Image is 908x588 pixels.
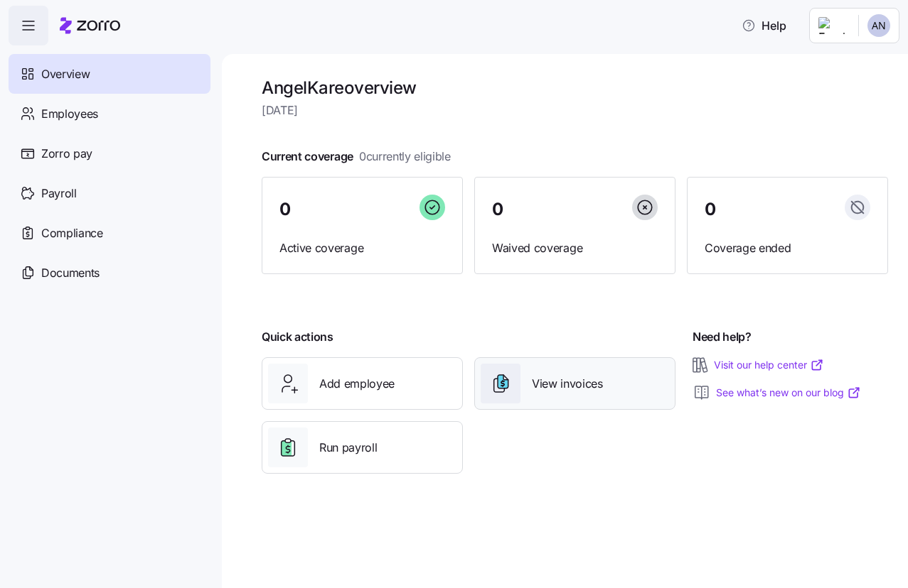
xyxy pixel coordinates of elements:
[262,148,451,165] span: Current coverage
[9,253,210,293] a: Documents
[279,239,445,257] span: Active coverage
[705,201,716,218] span: 0
[9,173,210,213] a: Payroll
[262,102,888,119] span: [DATE]
[41,185,77,202] span: Payroll
[41,264,100,282] span: Documents
[262,77,888,99] h1: AngelKare overview
[9,134,210,173] a: Zorro pay
[41,65,90,83] span: Overview
[867,14,890,37] img: 9ced4e48ddc4de39141025f3084b8ab8
[9,213,210,253] a: Compliance
[262,328,333,346] span: Quick actions
[41,224,103,242] span: Compliance
[279,201,291,218] span: 0
[319,375,395,393] span: Add employee
[9,54,210,94] a: Overview
[716,386,861,400] a: See what’s new on our blog
[492,201,503,218] span: 0
[730,11,798,40] button: Help
[41,145,92,163] span: Zorro pay
[319,439,377,457] span: Run payroll
[41,105,98,123] span: Employees
[705,239,870,257] span: Coverage ended
[742,17,786,34] span: Help
[818,17,847,34] img: Employer logo
[359,148,451,165] span: 0 currently eligible
[492,239,658,257] span: Waived coverage
[9,94,210,134] a: Employees
[714,358,824,372] a: Visit our help center
[693,328,752,346] span: Need help?
[532,375,603,393] span: View invoices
